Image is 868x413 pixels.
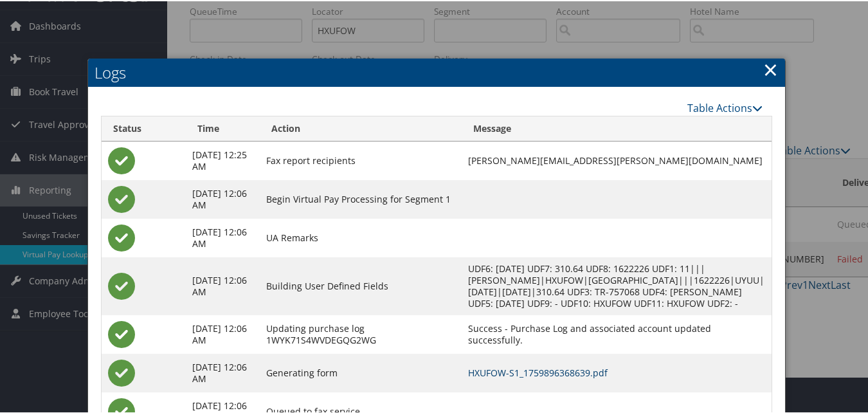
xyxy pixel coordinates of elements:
a: HXUFOW-S1_1759896368639.pdf [468,365,608,378]
td: [DATE] 12:06 AM [186,314,260,353]
th: Action: activate to sort column ascending [260,115,462,140]
a: Close [763,55,778,81]
td: Success - Purchase Log and associated account updated successfully. [462,314,772,353]
h2: Logs [88,57,785,86]
th: Time: activate to sort column ascending [186,115,260,140]
th: Message: activate to sort column ascending [462,115,772,140]
td: [DATE] 12:06 AM [186,217,260,256]
td: Updating purchase log 1WYK71S4WVDEGQG2WG [260,314,462,353]
td: Fax report recipients [260,140,462,179]
td: Begin Virtual Pay Processing for Segment 1 [260,179,462,217]
td: UA Remarks [260,217,462,256]
a: Table Actions [687,100,763,114]
th: Status: activate to sort column ascending [102,115,186,140]
td: [DATE] 12:06 AM [186,179,260,217]
td: Generating form [260,353,462,391]
td: [DATE] 12:25 AM [186,140,260,179]
td: [DATE] 12:06 AM [186,353,260,391]
td: Building User Defined Fields [260,256,462,314]
td: UDF6: [DATE] UDF7: 310.64 UDF8: 1622226 UDF1: 11|||[PERSON_NAME]|HXUFOW|[GEOGRAPHIC_DATA]|||16222... [462,256,772,314]
td: [DATE] 12:06 AM [186,256,260,314]
td: [PERSON_NAME][EMAIL_ADDRESS][PERSON_NAME][DOMAIN_NAME] [462,140,772,179]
